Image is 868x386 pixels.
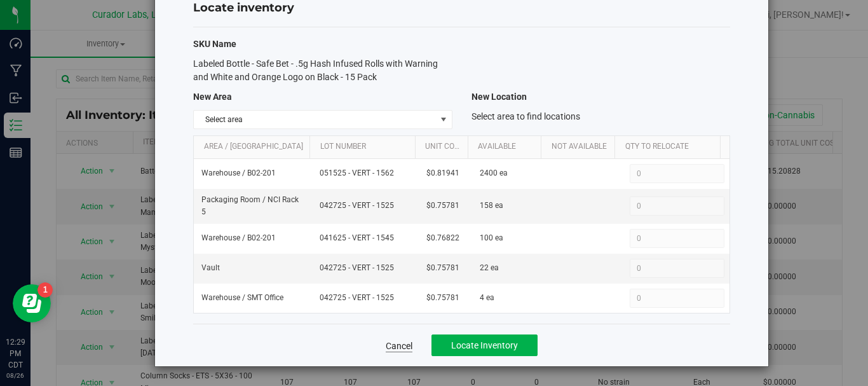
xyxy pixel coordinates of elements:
[480,167,508,179] span: 2400 ea
[431,334,538,356] button: Locate Inventory
[201,167,276,179] span: Warehouse / B02-201
[480,232,503,244] span: 100 ea
[201,292,283,304] span: Warehouse / SMT Office
[552,142,610,152] a: Not Available
[320,167,412,179] span: 051525 - VERT - 1562
[451,340,518,350] span: Locate Inventory
[386,340,412,352] a: Cancel
[201,232,276,244] span: Warehouse / B02-201
[194,111,435,128] span: Select area
[478,142,536,152] a: Available
[426,200,459,212] span: $0.75781
[193,59,438,82] span: Labeled Bottle - Safe Bet - .5g Hash Infused Rolls with Warning and White and Orange Logo on Blac...
[320,292,412,304] span: 042725 - VERT - 1525
[320,262,412,274] span: 042725 - VERT - 1525
[480,262,499,274] span: 22 ea
[320,142,410,152] a: Lot Number
[201,194,304,218] span: Packaging Room / NCI Rack 5
[320,232,412,244] span: 041625 - VERT - 1545
[13,284,51,322] iframe: Resource center
[426,292,459,304] span: $0.75781
[193,39,236,49] span: SKU Name
[480,292,494,304] span: 4 ea
[37,282,53,298] iframe: Resource center unread badge
[425,142,463,152] a: Unit Cost
[625,142,715,152] a: Qty to Relocate
[426,232,459,244] span: $0.76822
[426,167,459,179] span: $0.81941
[471,111,580,121] span: Select area to find locations
[435,111,451,128] span: select
[471,92,527,102] span: New Location
[204,142,305,152] a: Area / [GEOGRAPHIC_DATA]
[426,262,459,274] span: $0.75781
[320,200,412,212] span: 042725 - VERT - 1525
[480,200,503,212] span: 158 ea
[193,92,232,102] span: New Area
[201,262,220,274] span: Vault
